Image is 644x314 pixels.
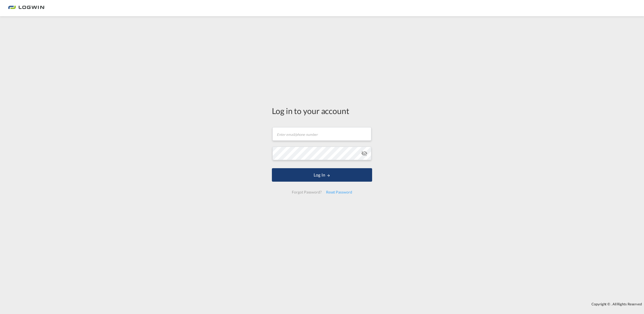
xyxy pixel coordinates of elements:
div: Log in to your account [272,105,372,116]
input: Enter email/phone number [272,127,371,141]
div: Forgot Password? [290,187,324,197]
div: Reset Password [324,187,354,197]
md-icon: icon-eye-off [361,150,368,157]
img: bc73a0e0d8c111efacd525e4c8ad7d32.png [8,2,44,14]
button: LOGIN [272,168,372,182]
